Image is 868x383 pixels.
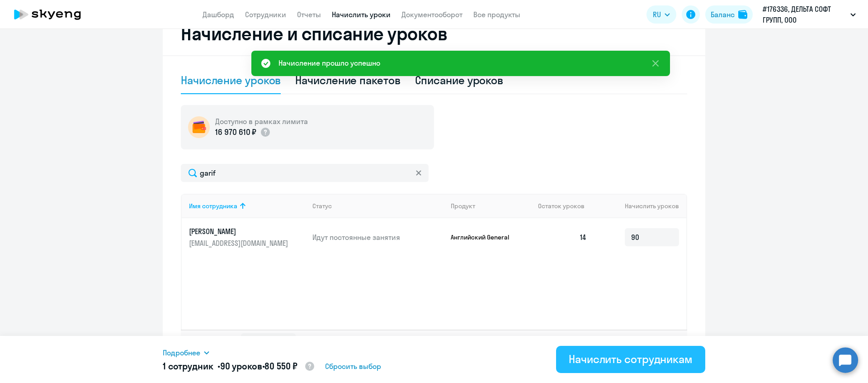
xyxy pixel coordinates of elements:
p: [PERSON_NAME] [189,226,290,236]
div: Имя сотрудника [189,202,305,210]
p: Идут постоянные занятия [312,232,443,242]
img: wallet-circle.png [188,116,210,138]
a: Сотрудники [245,10,286,19]
span: RU [653,9,661,20]
div: Баланс [711,9,735,20]
span: 90 уроков [220,360,262,372]
button: RU [646,5,676,24]
a: Документооборот [401,10,462,19]
h5: 1 сотрудник • • [163,360,315,373]
a: Отчеты [297,10,321,19]
p: Английский General [451,233,519,241]
h5: Доступно в рамках лимита [215,116,308,126]
span: 80 550 ₽ [264,360,297,372]
div: Имя сотрудника [189,202,237,210]
div: Начисление пакетов [295,73,400,87]
div: Начислить сотрудникам [569,352,693,366]
div: Продукт [451,202,531,210]
span: Остаток уроков [538,202,585,210]
a: Начислить уроки [332,10,391,19]
h2: Начисление и списание уроков [181,23,687,44]
input: Поиск по имени, email, продукту или статусу [181,164,429,182]
div: Статус [312,202,332,210]
a: Все продукты [473,10,520,19]
img: balance [738,10,747,19]
div: Продукт [451,202,475,210]
p: 16 970 610 ₽ [215,126,256,138]
th: Начислить уроков [594,194,686,218]
a: Дашборд [203,10,234,19]
span: Сбросить выбор [325,361,381,372]
td: 14 [531,218,594,256]
button: #176336, ДЕЛЬТА СОФТ ГРУПП, ООО [758,4,860,25]
button: Балансbalance [705,5,753,24]
div: Списание уроков [415,73,504,87]
div: Остаток уроков [538,202,594,210]
button: Начислить сотрудникам [556,346,705,373]
span: Подробнее [163,347,200,358]
div: Статус [312,202,443,210]
div: Начисление уроков [181,73,281,87]
a: [PERSON_NAME][EMAIL_ADDRESS][DOMAIN_NAME] [189,226,305,248]
p: [EMAIL_ADDRESS][DOMAIN_NAME] [189,238,290,248]
div: Начисление прошло успешно [278,57,380,68]
p: #176336, ДЕЛЬТА СОФТ ГРУПП, ООО [763,4,847,25]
